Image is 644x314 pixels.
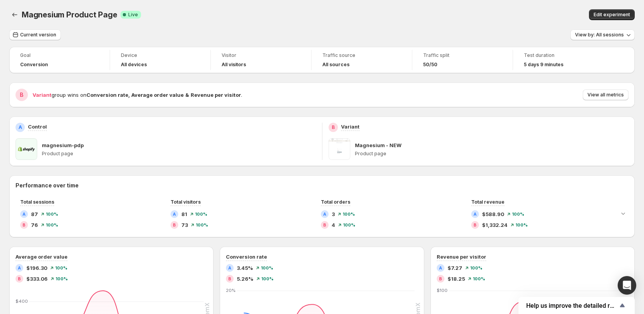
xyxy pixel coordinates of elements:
button: Show survey - Help us improve the detailed report for A/B campaigns [526,301,627,310]
div: Open Intercom Messenger [618,276,636,295]
h4: All devices [121,62,147,68]
span: Device [121,52,200,58]
a: VisitorAll visitors [222,51,300,69]
button: View all metrics [583,89,629,100]
h2: A [474,212,477,216]
span: 100% [55,266,67,270]
span: 100% [46,212,58,216]
strong: Revenue per visitor [191,92,241,98]
img: Magnesium - NEW [329,138,350,160]
span: 100% [261,266,273,270]
span: Total sessions [20,199,54,205]
span: $7.27 [448,264,462,272]
span: 73 [181,221,188,229]
h2: B [22,223,26,227]
a: DeviceAll devices [121,51,200,69]
span: Help us improve the detailed report for A/B campaigns [526,302,618,309]
strong: , [128,92,130,98]
span: Traffic source [322,52,401,58]
span: 100% [512,212,524,216]
span: 87 [31,210,38,218]
strong: & [185,92,189,98]
button: View by: All sessions [570,29,635,40]
h2: A [18,266,21,270]
p: Product page [42,151,316,157]
span: Test duration [524,52,603,58]
img: magnesium-pdp [15,138,37,160]
p: Variant [341,123,360,130]
a: Traffic split50/50 [423,51,502,69]
span: group wins on . [33,92,242,98]
span: 50/50 [423,62,437,68]
h2: Performance over time [15,182,629,189]
span: 100% [473,276,485,281]
span: 100% [343,223,355,227]
span: Magnesium Product Page [22,10,117,19]
span: Edit experiment [594,12,630,18]
h2: B [474,223,477,227]
span: Current version [20,32,56,38]
span: 3.45% [237,264,253,272]
span: Goal [20,52,99,58]
span: 100% [46,223,58,227]
h2: A [323,212,326,216]
h4: All visitors [222,62,246,68]
span: 100% [343,212,355,216]
span: View by: All sessions [575,32,624,38]
h2: B [173,223,176,227]
span: 5.26% [237,275,253,283]
p: Control [28,123,47,130]
span: 76 [31,221,38,229]
h2: A [19,124,22,130]
span: 100% [196,223,208,227]
span: $588.90 [482,210,504,218]
h2: B [332,124,335,130]
span: Live [128,12,138,18]
span: 4 [332,221,335,229]
button: Back [9,9,20,20]
span: $1,332.24 [482,221,508,229]
span: 100% [195,212,207,216]
span: 100% [261,276,274,281]
h2: A [439,266,442,270]
p: Magnesium - NEW [355,141,401,149]
span: $333.06 [26,275,48,283]
span: 81 [181,210,187,218]
span: Traffic split [423,52,502,58]
strong: Average order value [131,92,184,98]
p: Product page [355,151,629,157]
a: GoalConversion [20,51,99,69]
span: 3 [332,210,335,218]
span: $196.30 [26,264,47,272]
strong: Conversion rate [86,92,128,98]
h2: B [20,91,24,99]
span: View all metrics [587,92,624,98]
text: $100 [437,288,448,293]
span: 100% [515,223,528,227]
h4: All sources [322,62,350,68]
a: Test duration5 days 9 minutes [524,51,603,69]
span: Conversion [20,62,48,68]
button: Expand chart [618,208,629,219]
h3: Conversion rate [226,253,267,261]
span: Variant [33,92,52,98]
span: Total revenue [471,199,505,205]
span: 5 days 9 minutes [524,62,563,68]
span: Visitor [222,52,300,58]
span: $18.25 [448,275,465,283]
h2: A [228,266,231,270]
span: 100% [470,266,482,270]
h2: B [228,276,231,281]
text: $400 [15,299,28,304]
button: Edit experiment [589,9,635,20]
span: 100% [55,276,68,281]
h2: B [439,276,442,281]
h2: A [22,212,26,216]
h2: B [18,276,21,281]
h3: Revenue per visitor [437,253,486,261]
h2: A [173,212,176,216]
span: Total visitors [170,199,201,205]
text: 20% [226,288,236,293]
button: Current version [9,29,61,40]
h3: Average order value [15,253,67,261]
